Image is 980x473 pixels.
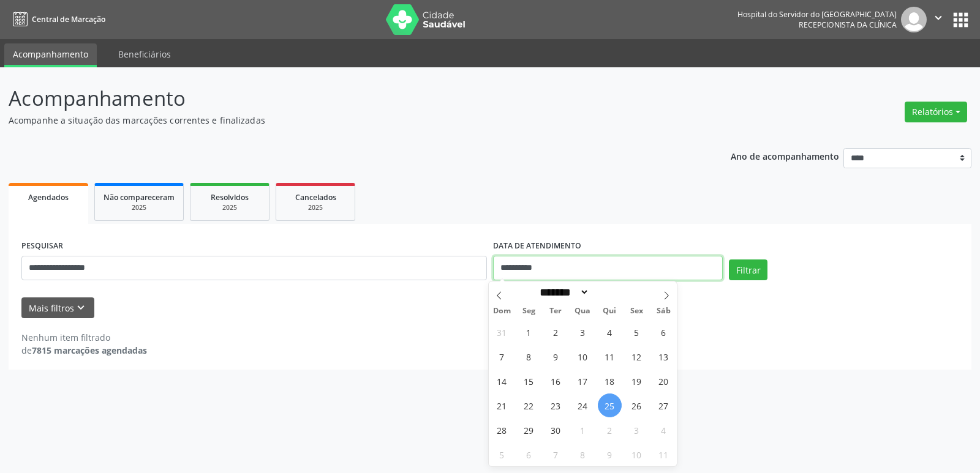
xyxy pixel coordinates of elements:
span: Setembro 15, 2025 [517,369,541,393]
span: Setembro 27, 2025 [652,393,676,417]
span: Setembro 2, 2025 [544,320,568,344]
span: Ter [542,307,569,315]
span: Setembro 16, 2025 [544,369,568,393]
button: Filtrar [729,259,767,280]
strong: 7815 marcações agendadas [32,345,147,356]
input: Year [589,286,630,299]
span: Setembro 5, 2025 [625,320,649,344]
span: Agosto 31, 2025 [490,320,514,344]
span: Seg [515,307,542,315]
span: Setembro 22, 2025 [517,393,541,417]
span: Setembro 12, 2025 [625,345,649,368]
a: Central de Marcação [9,9,105,29]
span: Não compareceram [104,192,175,203]
span: Setembro 28, 2025 [490,418,514,442]
span: Setembro 9, 2025 [544,345,568,368]
span: Setembro 3, 2025 [571,320,595,344]
select: Month [536,286,590,299]
span: Setembro 4, 2025 [598,320,622,344]
a: Beneficiários [110,43,179,65]
div: Hospital do Servidor do [GEOGRAPHIC_DATA] [737,9,897,20]
span: Dom [489,307,516,315]
span: Setembro 23, 2025 [544,393,568,417]
span: Outubro 4, 2025 [652,418,676,442]
span: Setembro 1, 2025 [517,320,541,344]
span: Setembro 13, 2025 [652,345,676,368]
span: Sex [623,307,650,315]
span: Qua [569,307,596,315]
span: Setembro 30, 2025 [544,418,568,442]
span: Resolvidos [211,192,249,203]
div: 2025 [199,203,260,212]
div: de [21,344,147,357]
span: Agendados [28,192,69,203]
button: apps [950,9,971,31]
i:  [932,11,945,24]
i: keyboard_arrow_down [74,301,88,315]
span: Qui [596,307,623,315]
span: Setembro 10, 2025 [571,345,595,368]
span: Setembro 11, 2025 [598,345,622,368]
span: Outubro 6, 2025 [517,442,541,466]
span: Recepcionista da clínica [799,20,897,30]
span: Setembro 21, 2025 [490,393,514,417]
span: Sáb [650,307,677,315]
label: PESQUISAR [21,237,63,256]
p: Acompanhamento [9,83,682,114]
span: Outubro 3, 2025 [625,418,649,442]
button: Relatórios [905,102,967,122]
span: Setembro 26, 2025 [625,393,649,417]
img: img [901,7,927,32]
div: Nenhum item filtrado [21,331,147,344]
span: Setembro 14, 2025 [490,369,514,393]
span: Outubro 8, 2025 [571,442,595,466]
p: Acompanhe a situação das marcações correntes e finalizadas [9,114,682,127]
span: Outubro 2, 2025 [598,418,622,442]
span: Setembro 29, 2025 [517,418,541,442]
span: Setembro 6, 2025 [652,320,676,344]
span: Outubro 11, 2025 [652,442,676,466]
span: Outubro 10, 2025 [625,442,649,466]
span: Setembro 8, 2025 [517,345,541,368]
span: Setembro 18, 2025 [598,369,622,393]
span: Outubro 1, 2025 [571,418,595,442]
span: Setembro 7, 2025 [490,345,514,368]
span: Setembro 19, 2025 [625,369,649,393]
p: Ano de acompanhamento [731,148,839,163]
span: Setembro 20, 2025 [652,369,676,393]
button: Mais filtroskeyboard_arrow_down [21,297,94,319]
label: DATA DE ATENDIMENTO [493,237,581,256]
span: Outubro 9, 2025 [598,442,622,466]
div: 2025 [104,203,175,212]
span: Outubro 7, 2025 [544,442,568,466]
button:  [927,7,950,32]
span: Setembro 25, 2025 [598,393,622,417]
a: Acompanhamento [4,43,97,67]
span: Setembro 17, 2025 [571,369,595,393]
span: Outubro 5, 2025 [490,442,514,466]
span: Setembro 24, 2025 [571,393,595,417]
span: Central de Marcação [32,14,105,24]
div: 2025 [285,203,346,212]
span: Cancelados [295,192,336,203]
